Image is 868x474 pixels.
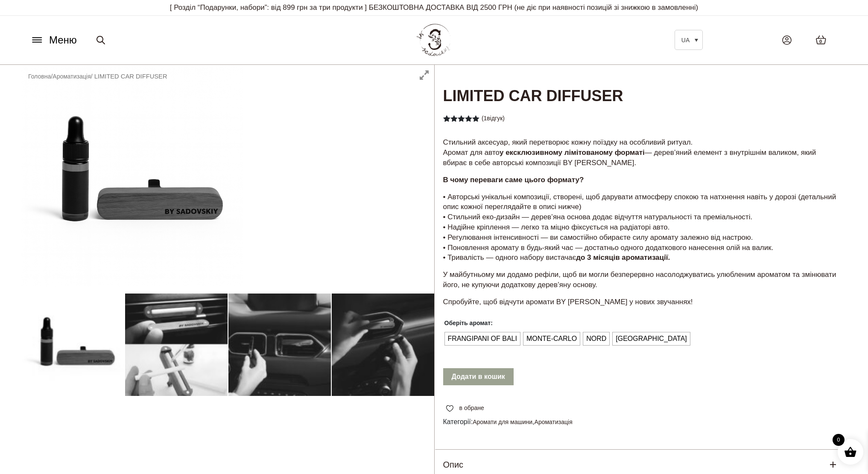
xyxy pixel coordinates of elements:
a: Ароматизація [535,419,573,425]
ul: Оберіть аромат: [443,331,690,347]
span: Рейтинг з 5 на основі опитування покупця [443,115,480,152]
span: 1 [443,115,447,132]
a: Аромати для машини [473,419,532,425]
a: Ароматизація [53,73,91,80]
button: Меню [28,32,79,48]
p: У майбутньому ми додамо рефіли, щоб ви могли безперервно насолоджуватись улюбленим ароматом та зм... [443,270,839,290]
span: NORD [584,332,608,346]
a: в обране [443,404,487,413]
a: (1відгук) [482,115,505,122]
li: MONACO [613,332,690,345]
li: FRANGIPANI OF BALI [445,332,520,345]
a: UA [675,30,703,50]
span: 1 [484,115,487,122]
span: MONTE-CARLO [524,332,579,346]
a: Головна [28,73,51,80]
p: • Авторські унікальні композиції, створені, щоб дарувати атмосферу спокою та натхнення навіть у д... [443,192,839,263]
span: [GEOGRAPHIC_DATA] [614,332,689,346]
h1: LIMITED CAR DIFFUSER [435,65,847,107]
label: Оберіть аромат: [444,316,493,330]
li: MONTE-CARLO [523,332,580,345]
p: Стильний аксесуар, який перетворює кожну поїздку на особливий ритуал. Аромат для авто — дерев’яни... [443,137,839,168]
span: UA [681,37,690,44]
h5: Опис [443,458,464,471]
div: Оцінено в 5.00 з 5 [443,115,480,122]
nav: Breadcrumb [28,72,167,81]
button: Додати в кошик [443,368,514,385]
span: 0 [819,38,822,45]
strong: В чому переваги саме цього формату? [443,176,584,184]
a: 0 [807,26,835,53]
span: в обране [459,404,484,413]
strong: до 3 місяців ароматизації. [576,253,670,262]
p: Спробуйте, щоб відчути аромати BY [PERSON_NAME] у нових звучаннях! [443,297,839,307]
strong: у ексклюзивному лімітованому форматі [500,148,645,157]
span: Меню [49,32,77,48]
span: 0 [833,434,845,446]
img: unfavourite.svg [446,405,453,412]
span: FRANGIPANI OF BALI [446,332,519,346]
img: BY SADOVSKIY [417,24,451,56]
span: Категорії: , [443,417,839,427]
li: NORD [583,332,609,345]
